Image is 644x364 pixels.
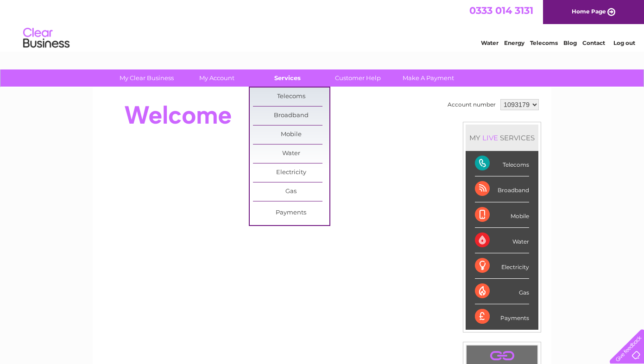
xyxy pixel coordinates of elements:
[179,69,255,87] a: My Account
[475,176,529,202] div: Broadband
[390,69,467,87] a: Make A Payment
[475,253,529,279] div: Electricity
[253,144,329,163] a: Water
[613,39,635,46] a: Log out
[475,279,529,304] div: Gas
[104,5,542,45] div: Clear Business is a trading name of Verastar Limited (registered in [GEOGRAPHIC_DATA] No. 3667643...
[469,5,533,16] a: 0333 014 3131
[480,133,500,142] div: LIVE
[582,39,605,46] a: Contact
[530,39,558,46] a: Telecoms
[466,125,538,151] div: MY SERVICES
[563,39,577,46] a: Blog
[475,202,529,228] div: Mobile
[504,39,524,46] a: Energy
[320,69,396,87] a: Customer Help
[469,348,535,364] a: .
[23,24,70,52] img: logo.png
[253,88,329,106] a: Telecoms
[475,228,529,253] div: Water
[253,204,329,222] a: Payments
[445,97,498,113] td: Account number
[475,304,529,329] div: Payments
[475,151,529,176] div: Telecoms
[481,39,499,46] a: Water
[253,163,329,182] a: Electricity
[108,69,185,87] a: My Clear Business
[249,69,326,87] a: Services
[253,182,329,201] a: Gas
[253,126,329,144] a: Mobile
[253,107,329,125] a: Broadband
